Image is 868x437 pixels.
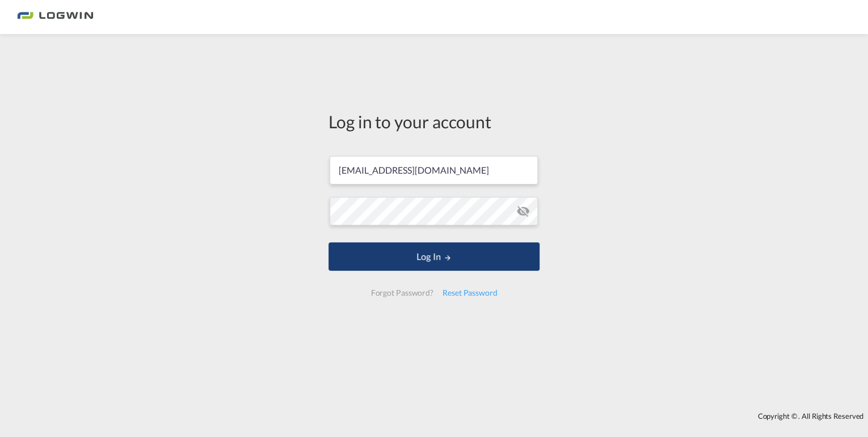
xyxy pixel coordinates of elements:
button: LOGIN [328,242,540,271]
input: Enter email/phone number [330,156,538,184]
div: Reset Password [438,283,502,303]
div: Forgot Password? [366,283,437,303]
div: Log in to your account [328,110,540,133]
img: bc73a0e0d8c111efacd525e4c8ad7d32.png [17,5,94,30]
md-icon: icon-eye-off [516,204,530,218]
